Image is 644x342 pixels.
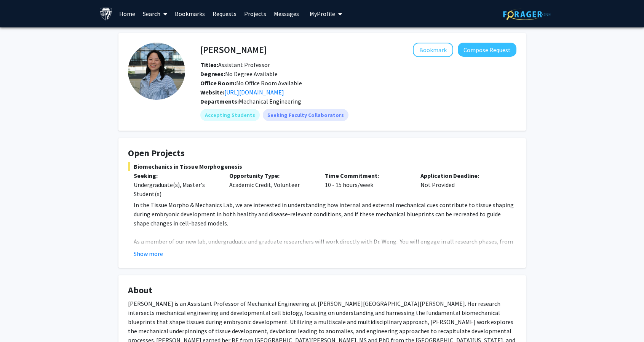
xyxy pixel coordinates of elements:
a: Search [139,0,171,27]
button: Compose Request to Shinuo Weng [458,43,516,57]
button: Add Shinuo Weng to Bookmarks [413,43,453,57]
div: 10 - 15 hours/week [319,171,415,198]
span: Assistant Professor [200,61,270,69]
h4: About [128,285,516,296]
a: Opens in a new tab [224,88,284,96]
span: Biomechanics in Tissue Morphogenesis [128,162,516,171]
p: Opportunity Type: [229,171,313,180]
h4: [PERSON_NAME] [200,43,267,57]
span: No Degree Available [200,70,278,78]
a: Home [115,0,139,27]
img: ForagerOne Logo [503,8,551,20]
b: Website: [200,88,224,96]
span: Mechanical Engineering [239,97,301,105]
a: Messages [270,0,303,27]
div: Undergraduate(s), Master's Student(s) [134,180,218,198]
span: No Office Room Available [200,79,302,87]
a: Projects [240,0,270,27]
p: In the Tissue Morpho & Mechanics Lab, we are interested in understanding how internal and externa... [134,200,516,228]
div: Not Provided [415,171,510,198]
p: Time Commitment: [325,171,409,180]
mat-chip: Seeking Faculty Collaborators [263,109,348,121]
h4: Open Projects [128,148,516,159]
button: Show more [134,249,163,258]
span: My Profile [310,10,335,18]
mat-chip: Accepting Students [200,109,260,121]
img: Profile Picture [128,43,185,100]
div: Academic Credit, Volunteer [224,171,319,198]
b: Office Room: [200,79,236,87]
p: Application Deadline: [420,171,505,180]
b: Degrees: [200,70,225,78]
b: Departments: [200,97,239,105]
b: Titles: [200,61,218,69]
p: As a member of our new lab, undergraduate and graduate researchers will work directly with Dr. We... [134,237,516,273]
a: Requests [209,0,240,27]
img: Johns Hopkins University Logo [99,7,113,21]
p: Seeking: [134,171,218,180]
a: Bookmarks [171,0,209,27]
